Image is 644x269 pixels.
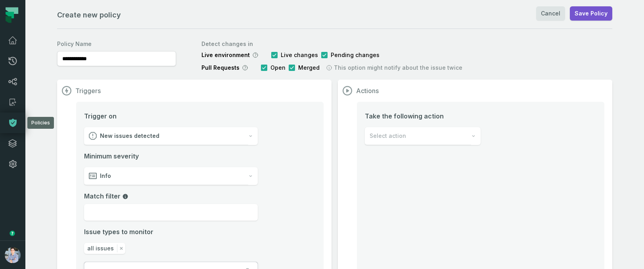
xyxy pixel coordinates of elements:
div: Tooltip anchor [9,230,16,237]
a: Cancel [536,6,565,21]
button: New issues detected [84,127,258,145]
button: Info [84,167,258,185]
span: Pull Requests [201,64,240,72]
span: Merged [298,64,320,72]
span: This option might notify about the issue twice [334,64,462,72]
h1: Actions [356,87,379,95]
span: New issues detected [100,132,159,140]
img: avatar of Alon Nafta [5,247,21,263]
span: Select action [370,132,406,140]
h1: Triggers [75,87,101,95]
span: all issues [87,244,114,252]
span: Live environment [201,51,250,59]
span: Live changes [281,51,318,59]
span: Issue types to monitor [84,227,153,237]
span: Trigger on [84,111,117,121]
span: Info [100,172,111,180]
button: Select action [365,127,481,145]
span: Pending changes [331,51,379,59]
label: Policy Name [57,40,176,48]
label: Match filter field [84,191,258,201]
div: Policies [27,117,54,129]
label: Detect changes in [201,40,462,48]
span: Take the following action [365,111,481,121]
input: Match filter field [84,204,258,221]
button: Save Policy [570,6,612,21]
span: Match filter [84,192,128,200]
h1: Create new policy [57,10,121,21]
span: Open [270,64,286,72]
span: Minimum severity [84,151,258,161]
